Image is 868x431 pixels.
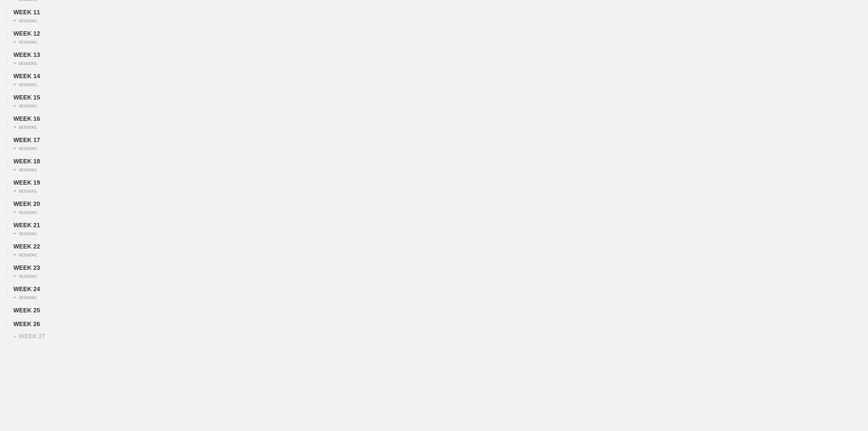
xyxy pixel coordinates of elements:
span: WEEK 16 [13,115,40,122]
div: SESSION 1 [13,124,37,130]
span: + [13,273,16,279]
span: WEEK 14 [13,73,40,79]
span: + [13,295,16,300]
span: WEEK 22 [13,243,40,250]
div: SESSION 1 [13,252,37,258]
span: WEEK 19 [13,179,40,186]
div: SESSION 1 [13,61,37,66]
div: SESSION 1 [13,146,37,151]
span: WEEK 26 [13,321,40,327]
span: WEEK 11 [13,9,40,16]
span: WEEK 20 [13,200,40,207]
div: WEEK 27 [13,333,45,340]
div: SESSION 1 [13,231,37,236]
div: SESSION 1 [13,39,37,45]
div: SESSION 1 [13,210,37,215]
span: WEEK 25 [13,307,40,314]
span: + [13,146,16,151]
span: WEEK 15 [13,94,40,101]
div: SESSION 1 [13,295,37,300]
div: SESSION 1 [13,82,37,87]
span: WEEK 17 [13,137,40,143]
iframe: Chat Widget [838,402,868,431]
span: WEEK 18 [13,158,40,165]
span: + [13,188,16,193]
span: WEEK 21 [13,222,40,228]
span: + [13,61,16,66]
span: + [13,210,16,215]
span: WEEK 23 [13,264,40,271]
div: SESSION 1 [13,273,37,279]
span: + [13,334,16,339]
span: + [13,39,16,44]
span: + [13,82,16,87]
span: WEEK 12 [13,30,40,37]
div: SESSION 1 [13,188,37,194]
span: + [13,124,16,130]
span: + [13,18,16,23]
span: + [13,167,16,172]
span: WEEK 24 [13,286,40,292]
div: SESSION 1 [13,18,37,23]
span: WEEK 13 [13,51,40,58]
span: + [13,103,16,108]
div: SESSION 1 [13,167,37,172]
span: + [13,231,16,236]
div: SESSION 1 [13,103,37,109]
span: + [13,252,16,257]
